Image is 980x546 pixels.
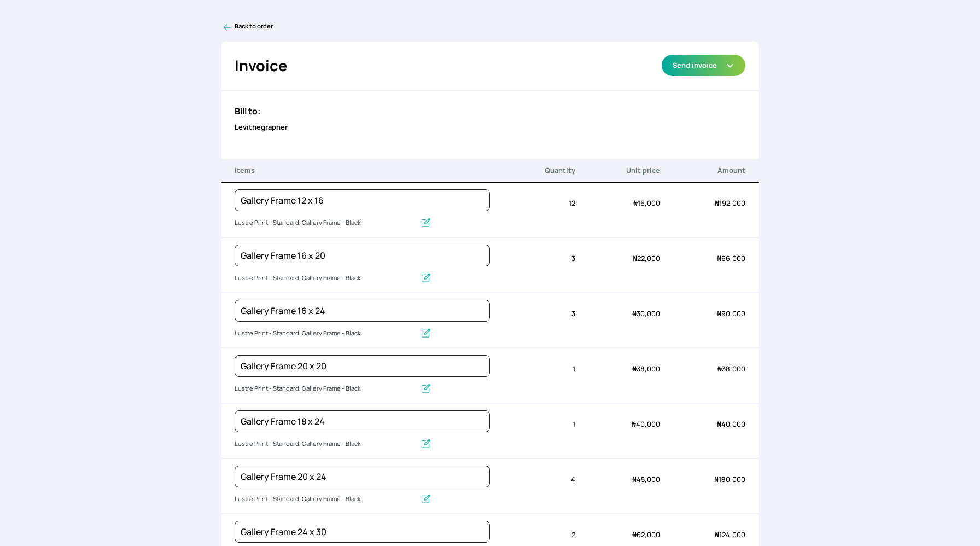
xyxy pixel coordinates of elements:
span: 30,000 [632,309,660,318]
a: Back to order [221,22,758,33]
span: ₦ [633,198,638,208]
div: 3 [490,302,575,326]
p: Items [235,165,490,176]
span: 16,000 [633,198,660,208]
input: Add description [235,437,416,451]
span: 40,000 [632,419,660,429]
div: 1 [490,413,575,436]
input: Add description [235,327,416,341]
div: 4 [490,468,575,491]
span: ₦ [633,253,637,263]
span: 180,000 [714,474,745,484]
span: 66,000 [717,253,745,263]
button: Send invoice [662,55,745,76]
div: 12 [490,191,575,215]
span: 90,000 [717,309,745,318]
p: Unit price [575,165,661,176]
h3: Bill to: [235,104,745,118]
span: 62,000 [632,530,660,539]
span: ₦ [714,474,719,484]
span: 40,000 [717,419,745,429]
span: 38,000 [632,364,660,374]
b: Levithegrapher [235,122,288,132]
span: ₦ [717,364,722,374]
input: Add description [235,216,416,230]
span: 45,000 [632,474,660,484]
span: ₦ [632,474,637,484]
span: ₦ [715,530,719,539]
span: ₦ [632,364,637,374]
span: ₦ [717,309,721,318]
input: Add description [235,271,416,286]
span: 192,000 [715,198,745,208]
p: Amount [660,165,745,176]
span: ₦ [632,530,637,539]
input: Add description [235,492,416,507]
h2: Invoice [235,55,287,77]
span: ₦ [717,419,721,429]
span: 22,000 [633,253,660,263]
span: ₦ [715,198,719,208]
span: ₦ [717,253,721,263]
span: ₦ [632,419,636,429]
span: ₦ [632,309,637,318]
div: 1 [490,357,575,381]
input: Add description [235,382,416,396]
div: 3 [490,247,575,270]
p: Quantity [490,165,575,176]
span: 124,000 [715,530,745,539]
span: 38,000 [717,364,745,374]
